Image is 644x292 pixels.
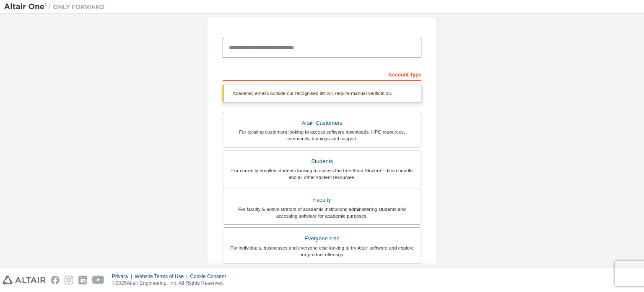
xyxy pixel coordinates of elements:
[78,276,87,284] img: linkedin.svg
[228,206,416,219] div: For faculty & administrators of academic institutions administering students and accessing softwa...
[135,273,190,280] div: Website Terms of Use
[3,276,46,284] img: altair_logo.svg
[4,3,109,11] img: Altair One
[228,245,416,258] div: For individuals, businesses and everyone else looking to try Altair software and explore our prod...
[112,273,135,280] div: Privacy
[228,117,416,129] div: Altair Customers
[92,276,104,284] img: youtube.svg
[228,194,416,206] div: Faculty
[223,67,421,81] div: Account Type
[190,273,231,280] div: Cookie Consent
[228,129,416,142] div: For existing customers looking to access software downloads, HPC resources, community, trainings ...
[228,167,416,181] div: For currently enrolled students looking to access the free Altair Student Edition bundle and all ...
[223,85,421,102] div: Academic emails outside our recognised list will require manual verification.
[228,233,416,245] div: Everyone else
[228,155,416,167] div: Students
[65,276,73,284] img: instagram.svg
[112,280,231,287] p: © 2025 Altair Engineering, Inc. All Rights Reserved.
[51,276,60,284] img: facebook.svg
